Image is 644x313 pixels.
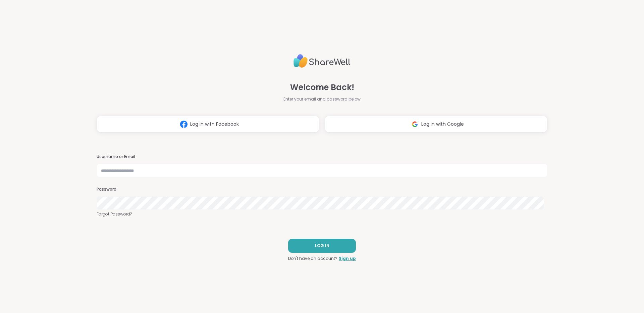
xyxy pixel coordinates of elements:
button: Log in with Google [325,116,547,132]
span: Log in with Facebook [190,121,239,128]
span: Welcome Back! [290,81,354,93]
h3: Password [97,187,547,192]
a: Sign up [339,256,356,262]
img: ShareWell Logomark [177,118,190,130]
span: LOG IN [315,243,329,249]
span: Log in with Google [421,121,464,128]
h3: Username or Email [97,154,547,160]
button: Log in with Facebook [97,116,319,132]
a: Forgot Password? [97,211,547,217]
img: ShareWell Logomark [409,118,421,130]
span: Enter your email and password below [283,96,361,102]
button: LOG IN [288,239,356,253]
span: Don't have an account? [288,256,337,262]
img: ShareWell Logo [293,51,351,71]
